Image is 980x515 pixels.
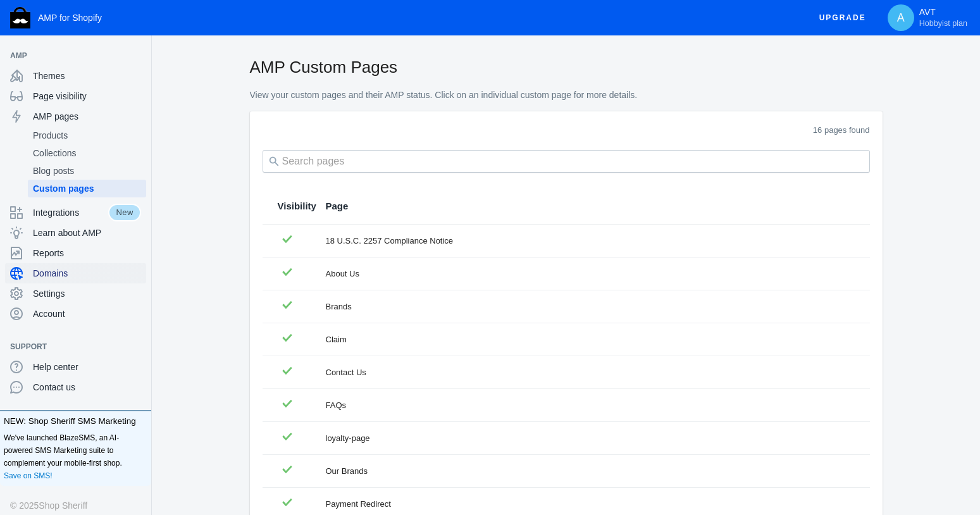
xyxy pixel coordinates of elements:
[28,127,146,144] a: Products
[326,498,855,511] div: Payment Redirect
[326,465,855,478] div: Our Brands
[819,6,866,29] span: Upgrade
[326,200,349,213] span: Page
[5,86,146,106] a: Page visibility
[5,106,146,127] a: AMP pages
[809,6,876,30] button: Upgrade
[326,333,855,346] div: Claim
[28,144,146,162] a: Collections
[33,147,141,159] span: Collections
[33,110,141,123] span: AMP pages
[33,129,141,142] span: Products
[33,164,141,177] span: Blog posts
[39,499,87,512] a: Shop Sheriff
[5,202,146,223] a: IntegrationsNew
[5,243,146,263] a: Reports
[278,200,316,213] span: Visibility
[28,162,146,180] a: Blog posts
[128,344,149,349] button: Add a sales channel
[5,304,146,324] a: Account
[33,307,141,320] span: Account
[4,469,53,482] a: Save on SMS!
[10,340,128,353] span: Support
[326,399,855,412] div: FAQs
[28,180,146,197] a: Custom pages
[33,247,141,259] span: Reports
[250,89,883,102] p: View your custom pages and their AMP status. Click on an individual custom page for more details.
[33,182,141,195] span: Custom pages
[5,223,146,243] a: Learn about AMP
[10,49,128,62] span: AMP
[33,361,141,373] span: Help center
[263,150,870,173] input: Search pages
[326,366,855,379] div: Contact Us
[33,267,141,280] span: Domains
[263,124,870,139] div: 16 pages found
[919,18,967,28] span: Hobbyist plan
[5,377,146,397] a: Contact us
[326,235,855,247] div: 18 U.S.C. 2257 Compliance Notice
[326,301,855,313] div: Brands
[895,11,907,24] span: A
[326,432,855,445] div: loyalty-page
[250,56,883,78] h2: AMP Custom Pages
[38,13,102,23] span: AMP for Shopify
[5,283,146,304] a: Settings
[33,206,108,219] span: Integrations
[33,226,141,239] span: Learn about AMP
[33,70,141,82] span: Themes
[10,7,30,28] img: Shop Sheriff Logo
[5,263,146,283] a: Domains
[108,204,141,221] span: New
[33,381,141,394] span: Contact us
[719,78,972,459] iframe: Drift Widget Chat Window
[919,7,967,28] p: AVT
[33,90,141,102] span: Page visibility
[5,66,146,86] a: Themes
[33,287,141,300] span: Settings
[128,53,149,58] button: Add a sales channel
[917,452,965,500] iframe: Drift Widget Chat Controller
[326,268,855,280] div: About Us
[10,499,141,512] div: © 2025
